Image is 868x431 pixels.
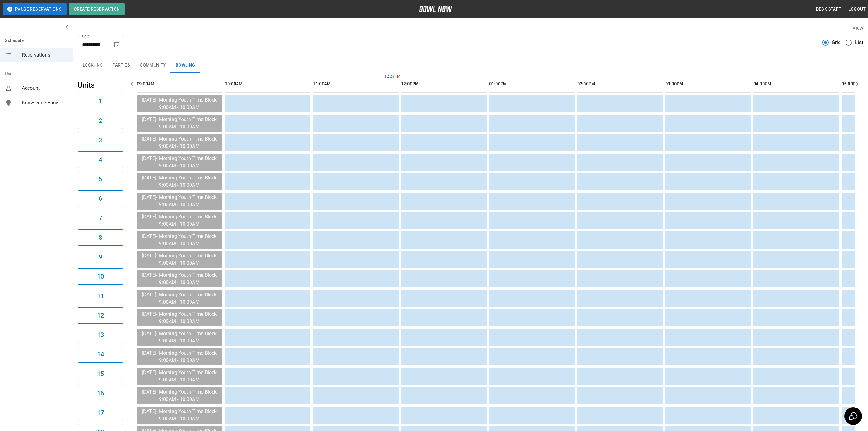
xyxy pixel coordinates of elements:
span: Knowledge Base [22,99,68,106]
img: logo [419,6,452,12]
button: Community [135,58,171,73]
h6: 5 [99,174,102,184]
div: inventory tabs [78,58,863,73]
button: 7 [78,210,123,226]
h6: 9 [99,252,102,262]
span: Reservations [22,51,68,59]
button: Lock-ins [78,58,108,73]
button: 4 [78,151,123,168]
h6: 6 [99,194,102,203]
button: Create Reservation [69,3,125,15]
button: 14 [78,346,123,363]
button: 3 [78,132,123,148]
button: 12 [78,307,123,324]
span: Account [22,85,68,92]
h6: 14 [97,349,104,359]
button: 1 [78,93,123,109]
h6: 15 [97,369,104,379]
button: Desk Staff [814,4,844,15]
button: Choose date, selected date is Sep 27, 2025 [111,39,123,51]
label: View [853,25,863,31]
button: Bowling [171,58,200,73]
button: 15 [78,366,123,382]
button: Parties [108,58,135,73]
span: List [855,39,863,46]
button: 5 [78,171,123,187]
h6: 1 [99,96,102,106]
button: Logout [846,4,868,15]
h6: 11 [97,291,104,301]
button: 10 [78,268,123,285]
th: 11:00AM [313,75,399,93]
button: 13 [78,327,123,343]
button: 9 [78,249,123,265]
span: 12:28PM [383,74,384,80]
th: 09:00AM [137,75,222,93]
button: 17 [78,405,123,421]
h6: 7 [99,213,102,223]
h6: 13 [97,330,104,340]
th: 12:00PM [401,75,487,93]
button: 8 [78,229,123,246]
h5: Units [78,80,123,90]
th: 10:00AM [225,75,310,93]
h6: 12 [97,311,104,320]
h6: 3 [99,135,102,145]
span: Grid [832,39,841,46]
button: Pause Reservations [3,3,67,15]
h6: 2 [99,116,102,126]
h6: 4 [99,155,102,165]
h6: 8 [99,233,102,242]
h6: 16 [97,388,104,398]
button: 16 [78,385,123,401]
button: 6 [78,190,123,207]
button: 11 [78,288,123,304]
h6: 10 [97,272,104,281]
h6: 17 [97,408,104,418]
button: 2 [78,113,123,129]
